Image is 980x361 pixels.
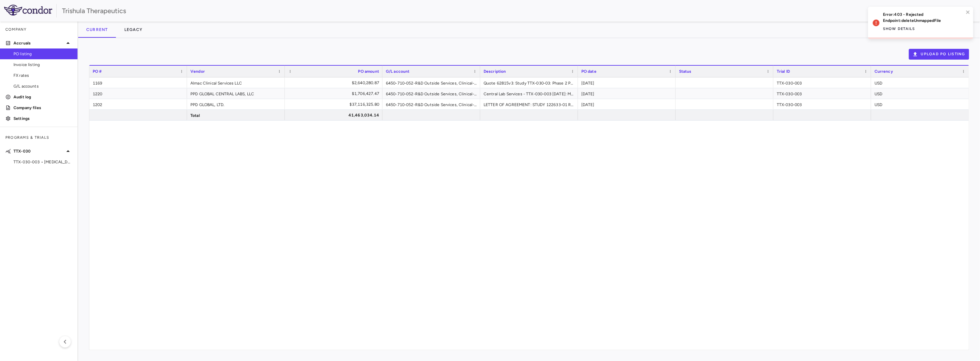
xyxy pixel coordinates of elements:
[883,11,964,18] p: Error: 403 - Rejected
[358,69,379,74] span: PO amount
[777,69,790,74] span: Trial ID
[13,116,72,122] p: Settings
[909,49,969,60] button: Upload PO Listing
[291,77,379,88] div: $2,640,280.87
[871,99,969,109] div: USD
[187,110,285,120] div: Total
[578,88,676,99] div: [DATE]
[291,88,379,99] div: $1,706,427.47
[480,88,578,99] div: Central Lab Services - TTX-030-003 [DATE]: Mod1 Revision 3
[190,69,205,74] span: Vendor
[13,105,72,111] p: Company files
[773,88,871,99] div: TTX-030-003
[116,22,151,38] button: Legacy
[382,88,480,99] div: 6450-710-052-R&D Outside Services, Clinical- Phase 2
[187,77,285,88] div: Almac Clinical Services LLC
[871,88,969,99] div: USD
[89,99,187,109] div: 1202
[875,69,893,74] span: Currency
[62,6,941,16] div: Trishula Therapeutics
[13,94,72,100] p: Audit log
[679,69,692,74] span: Status
[581,69,596,74] span: PO date
[966,9,971,16] button: close
[4,5,52,15] img: logo-full-SnFGN8VE.png
[89,77,187,88] div: 1169
[578,77,676,88] div: [DATE]
[871,77,969,88] div: USD
[480,77,578,88] div: Quote 62815v3: Study TTX-030-03: Phase 2 PDAC2/12/23: Quote 62815v64/8/25: Quote 62815v9
[773,99,871,109] div: TTX-030-003
[883,18,964,24] p: Endpoint: deleteUnmappedFile
[883,24,915,34] button: Show details
[773,77,871,88] div: TTX-030-003
[480,99,578,109] div: LETTER OF AGREEMENT: STUDY 122633-01 R2 GCD-3100 [DATE] -PHASE 2- TTX-00312/20/23: Combine PO# 12...
[291,110,379,121] div: 41,463,034.14
[78,22,116,38] button: Current
[89,88,187,99] div: 1220
[13,51,72,57] span: PO listing
[93,69,102,74] span: PO #
[13,62,72,68] span: Invoice listing
[13,148,64,154] p: TTX-030
[187,99,285,109] div: PPD GLOBAL, LTD.
[382,77,480,88] div: 6450-710-052-R&D Outside Services, Clinical- Phase 2
[484,69,506,74] span: Description
[187,88,285,99] div: PPD GLOBAL CENTRAL LABS, LLC
[13,40,64,46] p: Accruals
[13,159,72,165] span: TTX-030-003 • [MEDICAL_DATA]
[13,72,72,78] span: FX rates
[13,83,72,89] span: G/L accounts
[386,69,410,74] span: G/L account
[291,99,379,110] div: $37,116,325.80
[382,99,480,109] div: 6450-710-052-R&D Outside Services, Clinical- Phase 2
[578,99,676,109] div: [DATE]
